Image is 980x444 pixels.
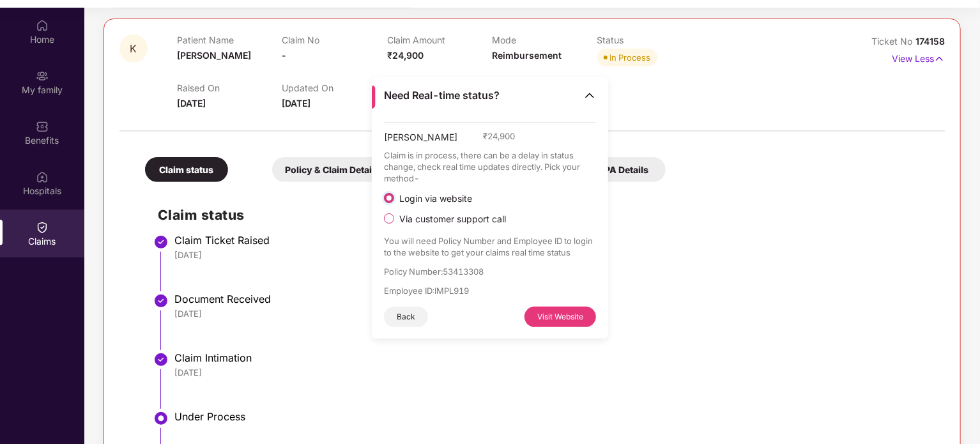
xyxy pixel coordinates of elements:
[282,34,387,45] p: Claim No
[492,34,597,45] p: Mode
[174,234,932,247] div: Claim Ticket Raised
[892,49,945,66] p: View Less
[36,120,49,133] img: svg+xml;base64,PHN2ZyBpZD0iQmVuZWZpdHMiIHhtbG5zPSJodHRwOi8vd3d3LnczLm9yZy8yMDAwL3N2ZyIgd2lkdGg9Ij...
[583,157,666,182] div: TPA Details
[282,50,286,61] span: -
[282,98,310,109] span: [DATE]
[153,234,169,250] img: svg+xml;base64,PHN2ZyBpZD0iU3RlcC1Eb25lLTMyeDMyIiB4bWxucz0iaHR0cDovL3d3dy53My5vcmcvMjAwMC9zdmciIH...
[177,98,206,109] span: [DATE]
[384,149,597,184] p: Claim is in process, there can be a delay in status change, check real time updates directly. Pic...
[384,266,597,277] p: Policy Number : 53413308
[492,50,562,61] span: Reimbursement
[177,34,282,45] p: Patient Name
[153,411,169,426] img: svg+xml;base64,PHN2ZyBpZD0iU3RlcC1BY3RpdmUtMzJ4MzIiIHhtbG5zPSJodHRwOi8vd3d3LnczLm9yZy8yMDAwL3N2Zy...
[36,171,49,183] img: svg+xml;base64,PHN2ZyBpZD0iSG9zcGl0YWxzIiB4bWxucz0iaHR0cDovL3d3dy53My5vcmcvMjAwMC9zdmciIHdpZHRoPS...
[282,82,387,93] p: Updated On
[174,410,932,423] div: Under Process
[387,50,424,61] span: ₹24,900
[174,249,932,261] div: [DATE]
[153,293,169,309] img: svg+xml;base64,PHN2ZyBpZD0iU3RlcC1Eb25lLTMyeDMyIiB4bWxucz0iaHR0cDovL3d3dy53My5vcmcvMjAwMC9zdmciIH...
[524,307,596,327] button: Visit Website
[177,82,282,93] p: Raised On
[36,70,49,82] img: svg+xml;base64,PHN2ZyB3aWR0aD0iMjAiIGhlaWdodD0iMjAiIHZpZXdCb3g9IjAgMCAyMCAyMCIgZmlsbD0ibm9uZSIgeG...
[174,367,932,378] div: [DATE]
[934,52,945,66] img: svg+xml;base64,PHN2ZyB4bWxucz0iaHR0cDovL3d3dy53My5vcmcvMjAwMC9zdmciIHdpZHRoPSIxNyIgaGVpZ2h0PSIxNy...
[36,221,49,234] img: svg+xml;base64,PHN2ZyBpZD0iQ2xhaW0iIHhtbG5zPSJodHRwOi8vd3d3LnczLm9yZy8yMDAwL3N2ZyIgd2lkdGg9IjIwIi...
[384,235,597,258] p: You will need Policy Number and Employee ID to login to the website to get your claims real time ...
[153,352,169,367] img: svg+xml;base64,PHN2ZyBpZD0iU3RlcC1Eb25lLTMyeDMyIiB4bWxucz0iaHR0cDovL3d3dy53My5vcmcvMjAwMC9zdmciIH...
[384,307,428,327] button: Back
[272,157,392,182] div: Policy & Claim Details
[384,285,597,296] p: Employee ID : IMPL919
[387,34,492,45] p: Claim Amount
[174,351,932,364] div: Claim Intimation
[610,51,651,64] div: In Process
[174,293,932,305] div: Document Received
[158,204,932,226] h2: Claim status
[871,36,915,47] span: Ticket No
[915,36,945,47] span: 174158
[597,34,702,45] p: Status
[384,130,457,149] span: [PERSON_NAME]
[130,43,137,54] span: K
[583,89,596,102] img: Toggle Icon
[384,89,500,102] span: Need Real-time status?
[177,50,251,61] span: [PERSON_NAME]
[145,157,228,182] div: Claim status
[174,308,932,319] div: [DATE]
[36,19,49,32] img: svg+xml;base64,PHN2ZyBpZD0iSG9tZSIgeG1sbnM9Imh0dHA6Ly93d3cudzMub3JnLzIwMDAvc3ZnIiB3aWR0aD0iMjAiIG...
[394,213,511,225] span: Via customer support call
[394,193,477,204] span: Login via website
[483,130,515,142] span: ₹ 24,900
